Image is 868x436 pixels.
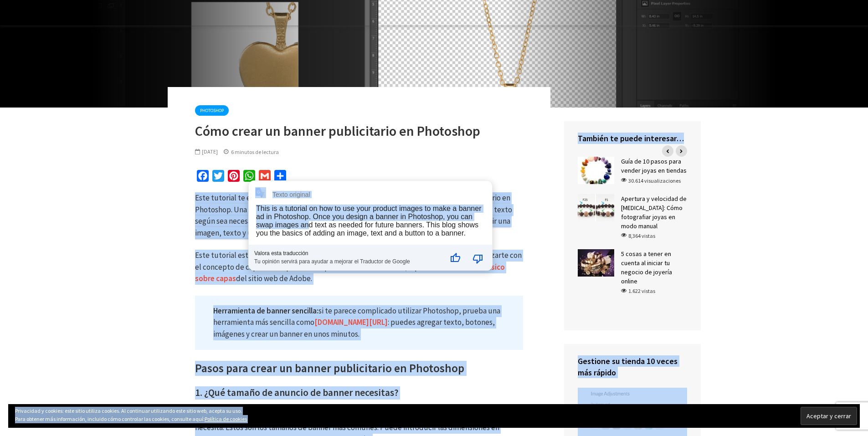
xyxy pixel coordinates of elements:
[15,407,242,414] font: Privacidad y cookies: este sitio utiliza cookies. Al continuar utilizando este sitio web, acepta ...
[195,386,398,399] font: 1. ¿Qué tamaño de anuncio de banner necesitas?
[257,170,272,185] a: Gmail
[254,250,442,256] div: Valora esta traducción
[254,256,442,265] div: Tu opinión servirá para ayudar a mejorar el Traductor de Google
[213,306,318,316] font: Herramienta de banner sencilla:
[621,250,672,285] a: 5 cosas a tener en cuenta al iniciar tu negocio de joyería online
[213,306,500,328] font: si te parece complicado utilizar Photoshop, prueba una herramienta más sencilla como
[195,250,522,272] font: Este tutorial está dirigido a principiantes. Si nunca has usado Photoshop, deberías familiarizart...
[15,415,205,422] font: Para obtener más información, incluido cómo controlar las cookies, consulte aquí:
[195,361,464,375] font: Pasos para crear un banner publicitario en Photoshop
[628,287,655,294] font: 1.622 vistas
[236,273,312,283] font: del sitio web de Adobe.
[444,247,466,269] button: Buena traducción
[272,170,288,185] a: Compartir
[314,317,388,328] a: [DOMAIN_NAME][URL]
[241,170,257,185] a: WhatsApp
[195,122,480,139] font: Cómo crear un banner publicitario en Photoshop
[467,247,489,269] button: Mala traducción
[195,170,211,185] a: Facebook
[578,133,684,144] font: También te puede interesar…
[256,205,481,237] div: This is a tutorial on how to use your product images to make a banner ad in Photoshop. Once you d...
[202,148,218,155] font: [DATE]
[272,191,310,198] div: Texto original
[200,108,224,113] font: Photoshop
[621,195,687,230] a: Apertura y velocidad de [MEDICAL_DATA]: Cómo fotografiar joyas en modo manual
[578,356,678,378] font: Gestione su tienda 10 veces más rápido
[211,170,226,185] a: Gorjeo
[226,170,241,185] a: Pinterest
[801,407,857,425] input: Aceptar y cerrar
[195,105,229,116] a: Photoshop
[195,193,512,238] font: Este tutorial te enseña a usar las imágenes de tus productos para crear un banner publicitario en...
[231,149,279,155] font: 6 minutos de lectura
[205,415,247,422] a: Política de cookies
[621,157,687,174] a: Guía de 10 pasos para vender joyas en tiendas
[628,177,681,184] font: 30.614 visualizaciones
[628,232,655,239] font: 8,364 vistas
[213,317,495,339] font: : puedes agregar texto, botones, imágenes y crear un banner en unos minutos.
